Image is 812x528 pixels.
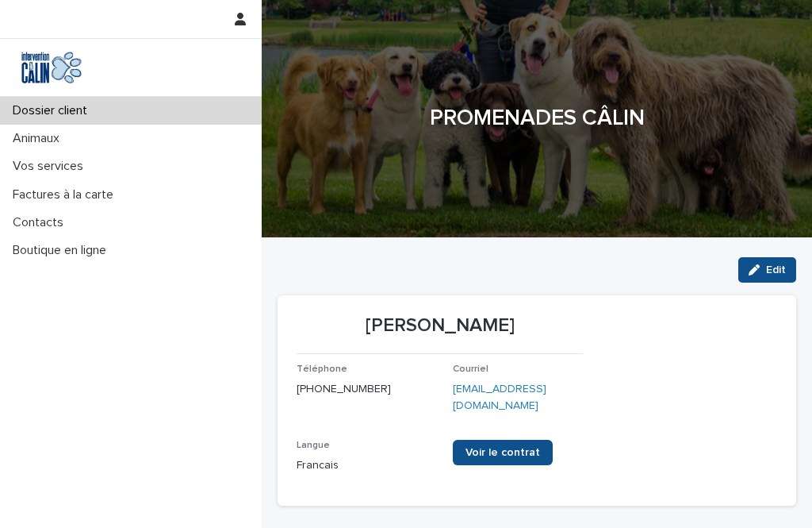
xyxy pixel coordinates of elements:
[13,52,90,83] img: Y0SYDZVsQvbSeSFpbQoq
[738,257,796,283] button: Edit
[6,243,119,258] p: Boutique en ligne
[297,314,583,337] p: [PERSON_NAME]
[6,187,126,202] p: Factures à la carte
[297,457,440,474] p: Francais
[453,364,488,374] span: Courriel
[6,131,72,146] p: Animaux
[297,383,391,395] a: [PHONE_NUMBER]
[297,441,330,450] span: Langue
[766,264,786,276] span: Edit
[6,215,76,230] p: Contacts
[6,159,96,174] p: Vos services
[465,447,540,458] span: Voir le contrat
[453,383,546,411] a: [EMAIL_ADDRESS][DOMAIN_NAME]
[297,364,347,374] span: Téléphone
[453,440,553,465] a: Voir le contrat
[278,106,796,133] h1: PROMENADES CÂLIN
[6,103,100,118] p: Dossier client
